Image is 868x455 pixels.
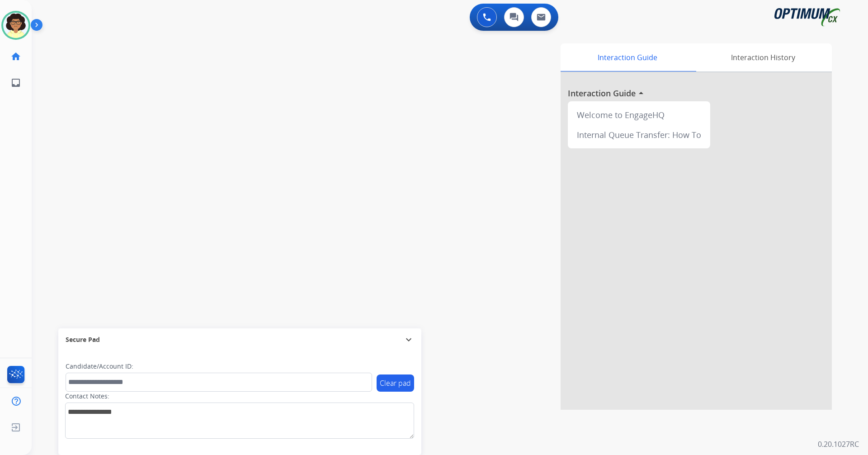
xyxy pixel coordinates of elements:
img: avatar [3,13,28,38]
div: Welcome to EngageHQ [571,105,707,125]
div: Interaction Guide [561,43,694,71]
p: 0.20.1027RC [818,439,859,450]
div: Internal Queue Transfer: How To [571,125,707,145]
button: Clear pad [377,374,414,392]
div: Interaction History [694,43,832,71]
label: Candidate/Account ID: [66,362,133,371]
span: Secure Pad [66,335,100,344]
label: Contact Notes: [65,392,109,401]
mat-icon: expand_more [403,334,414,345]
mat-icon: inbox [10,77,21,88]
mat-icon: home [10,51,21,62]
